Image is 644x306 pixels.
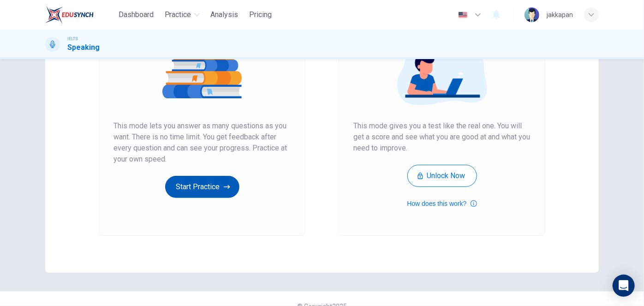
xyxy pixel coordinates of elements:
button: Dashboard [115,6,157,23]
img: Profile picture [525,7,539,22]
button: Pricing [246,6,276,23]
img: EduSynch logo [45,6,94,24]
img: en [457,12,469,18]
div: jakkapan [547,9,573,20]
h1: Speaking [67,42,100,53]
span: This mode lets you answer as many questions as you want. There is no time limit. You get feedback... [113,120,291,165]
button: Analysis [207,6,242,23]
button: Start Practice [165,176,239,198]
button: Practice [161,6,203,23]
span: Analysis [211,9,239,20]
button: How does this work? [407,198,477,209]
span: Pricing [250,9,272,20]
a: EduSynch logo [45,6,115,24]
span: Dashboard [119,9,154,20]
button: Unlock Now [407,165,477,187]
span: This mode gives you a test like the real one. You will get a score and see what you are good at a... [353,120,531,154]
div: Open Intercom Messenger [613,275,635,297]
span: Practice [165,9,191,20]
span: IELTS [67,36,78,42]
